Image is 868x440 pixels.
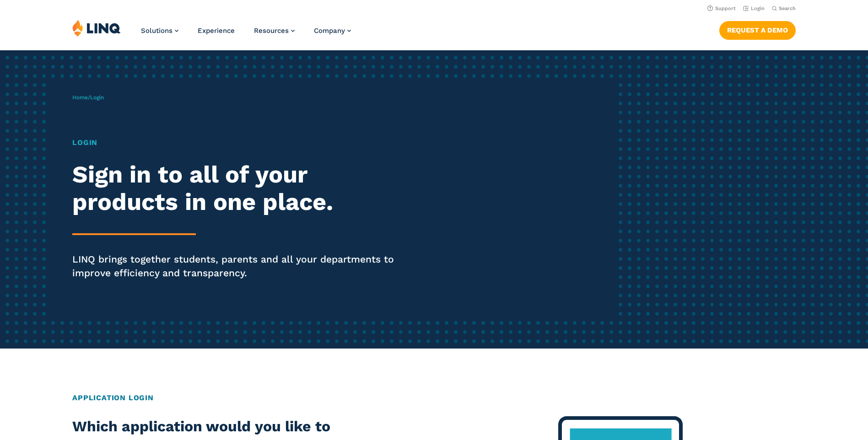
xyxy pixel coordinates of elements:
span: Resources [254,27,289,35]
nav: Button Navigation [719,19,796,39]
h2: Application Login [72,392,796,403]
a: Experience [198,27,235,35]
a: Support [707,5,736,11]
span: Solutions [141,27,173,35]
span: Search [779,5,796,11]
button: Open Search Bar [772,5,796,12]
h1: Login [72,137,407,148]
nav: Primary Navigation [141,19,351,49]
a: Resources [254,27,295,35]
a: Request a Demo [719,21,796,39]
span: / [72,94,104,101]
a: Login [743,5,765,11]
img: LINQ | K‑12 Software [72,19,121,37]
a: Solutions [141,27,178,35]
span: Company [314,27,345,35]
h2: Sign in to all of your products in one place. [72,161,407,216]
p: LINQ brings together students, parents and all your departments to improve efficiency and transpa... [72,252,407,280]
span: Login [90,94,104,101]
a: Home [72,94,88,101]
a: Company [314,27,351,35]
